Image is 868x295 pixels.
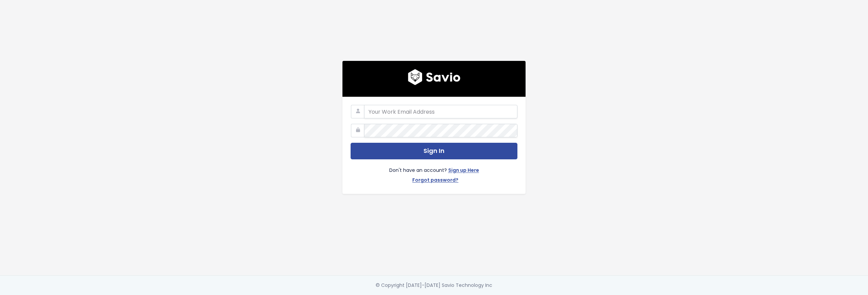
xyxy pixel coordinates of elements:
[351,159,517,186] div: Don't have an account?
[351,143,517,159] button: Sign In
[412,176,458,186] a: Forgot password?
[408,69,460,85] img: logo600x187.a314fd40982d.png
[376,281,492,290] div: © Copyright [DATE]-[DATE] Savio Technology Inc
[448,166,479,176] a: Sign up Here
[364,105,517,118] input: Your Work Email Address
